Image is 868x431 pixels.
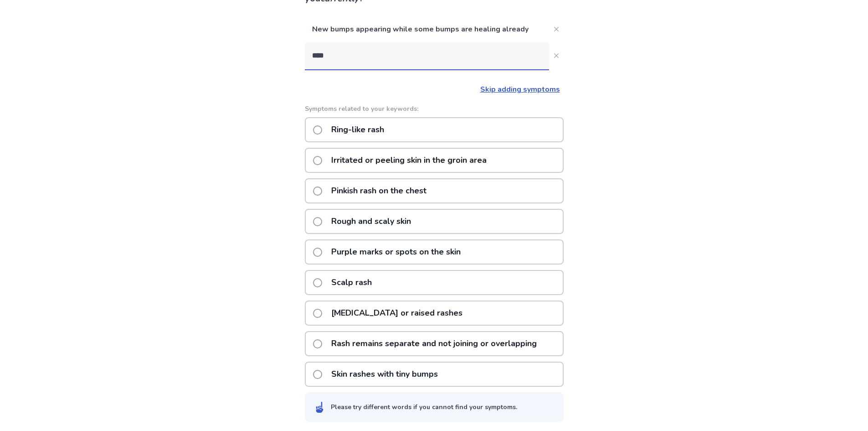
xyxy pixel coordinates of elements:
[326,210,416,233] p: Rough and scaly skin
[326,332,542,355] p: Rash remains separate and not joining or overlapping
[326,301,468,325] p: [MEDICAL_DATA] or raised rashes
[326,118,390,141] p: Ring-like rash
[326,271,377,294] p: Scalp rash
[305,42,549,69] input: Close
[326,149,492,172] p: Irritated or peeling skin in the groin area
[331,402,517,412] div: Please try different words if you cannot find your symptoms.
[326,363,443,386] p: Skin rashes with tiny bumps
[305,104,564,114] p: Symptoms related to your keywords:
[480,84,560,94] a: Skip adding symptoms
[326,240,466,264] p: Purple marks or spots on the skin
[326,179,432,203] p: Pinkish rash on the chest
[305,16,549,42] p: New bumps appearing while some bumps are healing already
[549,48,564,63] button: Close
[549,22,564,36] button: Close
